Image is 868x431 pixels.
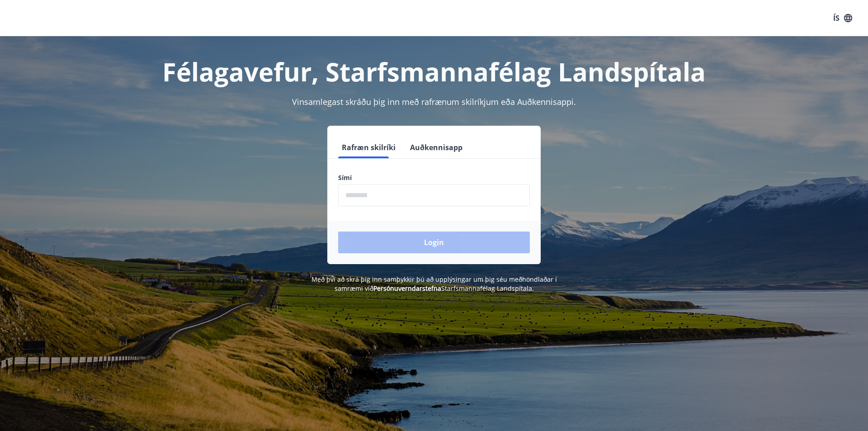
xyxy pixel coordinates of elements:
label: Sími [338,173,530,182]
button: ÍS [828,10,857,26]
button: Rafræn skilríki [338,137,399,158]
a: Persónuverndarstefna [373,284,441,293]
span: Með því að skrá þig inn samþykkir þú að upplýsingar um þig séu meðhöndlaðar í samræmi við Starfsm... [311,275,557,293]
h1: Félagavefur, Starfsmannafélag Landspítala [119,54,749,89]
span: Vinsamlegast skráðu þig inn með rafrænum skilríkjum eða Auðkennisappi. [292,96,576,107]
button: Auðkennisapp [406,137,466,158]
